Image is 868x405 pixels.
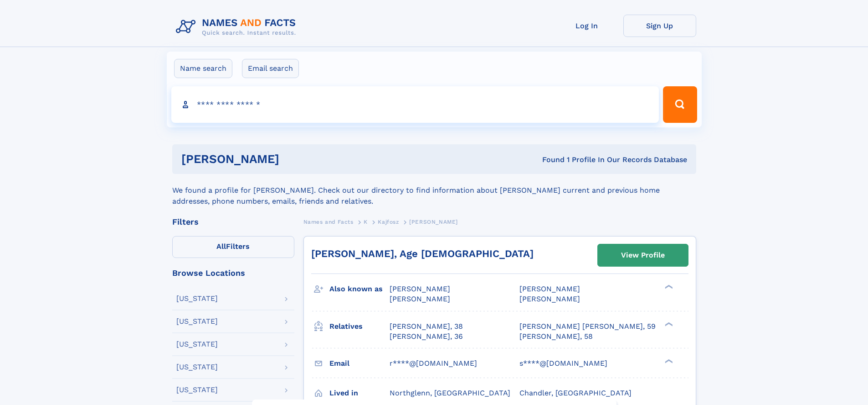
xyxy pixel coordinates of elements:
img: Logo Names and Facts [172,15,303,39]
div: ❯ [663,321,673,327]
div: Filters [172,218,294,226]
a: Log In [550,15,623,37]
h3: Also known as [329,281,390,297]
span: All [216,242,226,251]
a: K [364,216,368,227]
span: [PERSON_NAME] [390,295,450,303]
input: search input [171,86,659,123]
div: [US_STATE] [176,386,218,394]
h1: [PERSON_NAME] [181,153,411,165]
span: [PERSON_NAME] [519,284,580,293]
button: Search Button [663,86,697,123]
span: Chandler, [GEOGRAPHIC_DATA] [519,389,632,397]
a: Names and Facts [303,216,354,227]
span: [PERSON_NAME] [390,284,450,293]
div: [US_STATE] [176,318,218,325]
label: Filters [172,236,294,258]
a: View Profile [598,244,688,266]
span: [PERSON_NAME] [519,295,580,303]
a: [PERSON_NAME], Age [DEMOGRAPHIC_DATA] [311,248,534,259]
span: Northglenn, [GEOGRAPHIC_DATA] [390,389,510,397]
a: [PERSON_NAME] [PERSON_NAME], 59 [519,321,656,331]
div: [US_STATE] [176,341,218,348]
h3: Email [329,356,390,371]
div: [US_STATE] [176,295,218,302]
h3: Lived in [329,385,390,401]
div: Browse Locations [172,269,294,277]
a: [PERSON_NAME], 38 [390,321,463,331]
div: [US_STATE] [176,363,218,371]
div: ❯ [663,284,673,290]
a: Sign Up [623,15,696,37]
a: [PERSON_NAME], 58 [519,331,593,342]
div: View Profile [621,245,665,266]
label: Name search [174,59,232,78]
span: [PERSON_NAME] [409,219,458,225]
div: Found 1 Profile In Our Records Database [411,155,687,165]
a: Kajfosz [378,216,399,227]
span: K [364,219,368,225]
span: Kajfosz [378,219,399,225]
a: [PERSON_NAME], 36 [390,331,463,342]
label: Email search [242,59,299,78]
div: We found a profile for [PERSON_NAME]. Check out our directory to find information about [PERSON_N... [172,174,696,207]
div: ❯ [663,358,673,364]
h3: Relatives [329,319,390,334]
